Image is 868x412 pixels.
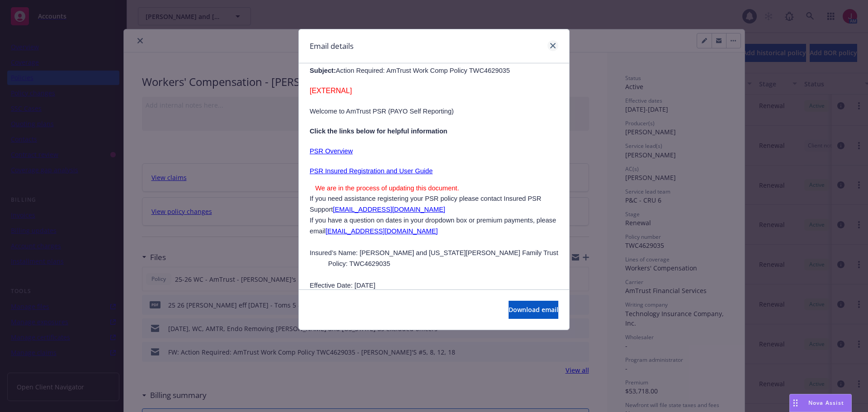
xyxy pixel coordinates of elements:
div: Drag to move [790,394,801,412]
button: Nova Assist [789,394,852,412]
button: Download email [509,301,558,319]
span: Nova Assist [808,399,844,407]
span: Download email [509,305,558,314]
span: Insured’s Name: [PERSON_NAME] and [US_STATE][PERSON_NAME] Family Trust Policy: TWC4629035 Effecti... [310,249,558,289]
